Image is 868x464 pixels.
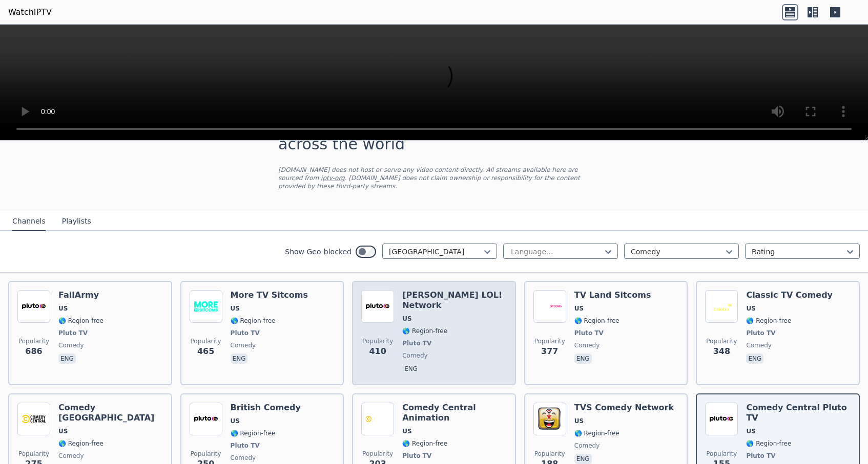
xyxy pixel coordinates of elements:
[533,290,566,323] img: TV Land Sitcoms
[746,439,791,448] span: 🌎 Region-free
[574,417,584,425] span: US
[574,429,619,437] span: 🌎 Region-free
[17,403,50,435] img: Comedy Central East
[190,290,222,323] img: More TV Sitcoms
[402,364,420,374] p: eng
[402,315,411,323] span: US
[361,290,394,323] img: Kevin Hart's LOL! Network
[278,166,590,190] p: [DOMAIN_NAME] does not host or serve any video content directly. All streams available here are s...
[574,304,584,313] span: US
[746,304,755,313] span: US
[402,351,428,360] span: comedy
[361,403,394,435] img: Comedy Central Animation
[231,441,260,450] span: Pluto TV
[402,427,411,435] span: US
[534,337,565,345] span: Popularity
[402,290,507,311] h6: [PERSON_NAME] LOL! Network
[402,439,447,448] span: 🌎 Region-free
[58,427,68,435] span: US
[231,341,256,349] span: comedy
[574,329,604,337] span: Pluto TV
[574,290,651,300] h6: TV Land Sitcoms
[746,353,763,364] p: eng
[18,337,49,345] span: Popularity
[574,403,674,413] h6: TVS Comedy Network
[231,353,248,364] p: eng
[746,403,851,423] h6: Comedy Central Pluto TV
[231,417,240,425] span: US
[574,441,600,450] span: comedy
[191,337,221,345] span: Popularity
[58,290,104,300] h6: FailArmy
[746,290,833,300] h6: Classic TV Comedy
[58,317,104,325] span: 🌎 Region-free
[362,450,393,458] span: Popularity
[706,337,737,345] span: Popularity
[197,345,214,358] span: 465
[402,452,431,460] span: Pluto TV
[746,341,772,349] span: comedy
[574,454,592,464] p: eng
[746,317,791,325] span: 🌎 Region-free
[533,403,566,435] img: TVS Comedy Network
[231,403,301,413] h6: British Comedy
[231,304,240,313] span: US
[58,341,84,349] span: comedy
[58,353,76,364] p: eng
[58,452,84,460] span: comedy
[713,345,730,358] span: 348
[362,337,393,345] span: Popularity
[58,439,104,448] span: 🌎 Region-free
[58,329,88,337] span: Pluto TV
[231,329,260,337] span: Pluto TV
[25,345,42,358] span: 686
[231,317,276,325] span: 🌎 Region-free
[574,341,600,349] span: comedy
[574,317,619,325] span: 🌎 Region-free
[402,403,507,423] h6: Comedy Central Animation
[8,6,52,18] a: WatchIPTV
[190,403,222,435] img: British Comedy
[58,304,68,313] span: US
[746,427,755,435] span: US
[369,345,386,358] span: 410
[402,327,447,335] span: 🌎 Region-free
[541,345,558,358] span: 377
[18,450,49,458] span: Popularity
[231,454,256,462] span: comedy
[574,353,592,364] p: eng
[321,174,345,182] a: iptv-org
[191,450,221,458] span: Popularity
[58,403,163,423] h6: Comedy [GEOGRAPHIC_DATA]
[705,403,738,435] img: Comedy Central Pluto TV
[705,290,738,323] img: Classic TV Comedy
[746,329,775,337] span: Pluto TV
[285,247,352,257] label: Show Geo-blocked
[402,339,431,347] span: Pluto TV
[231,429,276,437] span: 🌎 Region-free
[12,212,46,231] button: Channels
[231,290,308,300] h6: More TV Sitcoms
[534,450,565,458] span: Popularity
[746,452,775,460] span: Pluto TV
[62,212,91,231] button: Playlists
[17,290,50,323] img: FailArmy
[706,450,737,458] span: Popularity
